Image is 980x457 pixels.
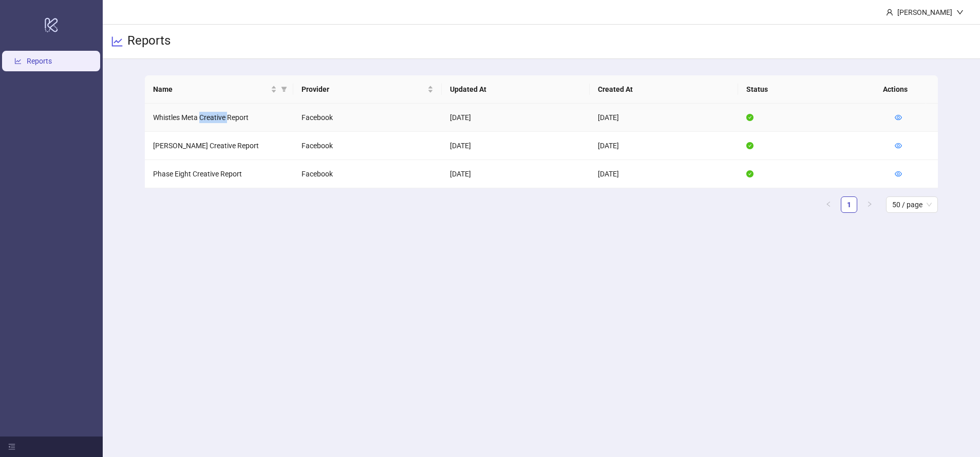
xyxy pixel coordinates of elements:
th: Provider [293,75,442,104]
span: down [956,9,964,16]
th: Actions [875,75,926,104]
span: filter [279,82,289,97]
th: Updated At [442,75,590,104]
td: [DATE] [590,160,738,188]
a: eye [895,142,902,150]
span: right [866,201,873,207]
span: eye [895,142,902,149]
div: Page Size [886,196,938,213]
td: Facebook [293,132,442,160]
td: [DATE] [590,132,738,160]
td: Phase Eight Creative Report [145,160,293,188]
span: eye [895,170,902,177]
th: Status [738,75,887,104]
td: [DATE] [442,160,590,188]
a: 1 [841,197,857,212]
li: 1 [841,196,857,213]
td: Facebook [293,104,442,132]
span: line-chart [111,35,123,48]
span: eye [895,114,902,121]
span: check-circle [746,142,753,149]
span: check-circle [746,170,753,177]
th: Name [145,75,293,104]
td: [DATE] [442,132,590,160]
td: [DATE] [590,104,738,132]
td: [PERSON_NAME] Creative Report [145,132,293,160]
h3: Reports [127,33,171,50]
a: eye [895,113,902,122]
div: [PERSON_NAME] [893,7,956,18]
td: Whistles Meta Creative Report [145,104,293,132]
a: Reports [27,57,52,65]
span: user [886,9,893,16]
td: [DATE] [442,104,590,132]
td: Facebook [293,160,442,188]
span: menu-fold [8,443,15,450]
li: Next Page [861,196,878,213]
span: Name [153,84,269,95]
span: check-circle [746,114,753,121]
button: right [861,196,878,213]
button: left [820,196,837,213]
th: Created At [590,75,738,104]
span: left [825,201,832,207]
span: 50 / page [892,197,932,212]
span: Provider [301,84,425,95]
span: filter [281,86,287,92]
a: eye [895,170,902,178]
li: Previous Page [820,196,837,213]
